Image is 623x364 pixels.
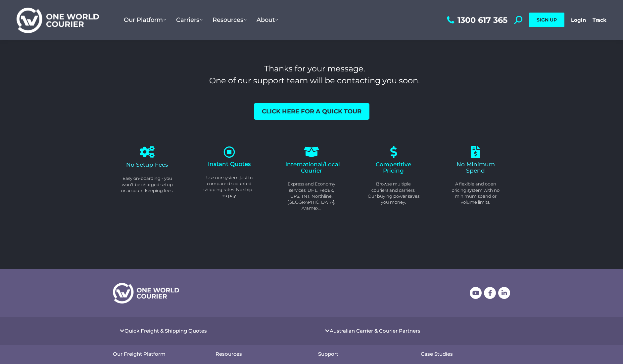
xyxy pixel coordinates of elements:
p: Easy on-boarding - you won't be charged setup or account keeping fees. [121,175,173,193]
a: Australian Carrier & Courier Partners [330,328,420,333]
span: Click here for a quick tour [262,108,361,114]
img: One World Courier [17,7,99,33]
a: Resources [208,10,252,30]
h4: Case Studies [421,351,510,356]
p: A flexible and open pricing system with no minimum spend or volume limits. [450,181,502,205]
span: No Setup Fees [126,161,168,168]
h3: Thanks for your message. One of our support team will be contacting you soon. [119,63,510,87]
h4: Our Freight Platform [113,351,202,356]
a: Click here for a quick tour [254,103,369,120]
span: Resources [213,16,247,23]
a: About [252,10,283,30]
span: Instant Quotes [208,161,251,167]
p: Browse multiple couriers and carriers. Our buying power saves you money. [367,181,420,205]
a: Carriers [171,10,208,30]
a: Quick Freight & Shipping Quotes [124,328,207,333]
span: SIGN UP [537,17,557,23]
a: Our Platform [119,10,171,30]
a: Login [571,17,586,23]
span: International/Local Courier [285,161,340,174]
a: Track [593,17,606,23]
span: Carriers [176,16,203,23]
a: 1300 617 365 [445,16,507,24]
span: No Minimum Spend [456,161,495,174]
span: About [257,16,278,23]
h4: Support [318,351,407,356]
h4: Resources [216,351,305,356]
p: Use our system just to compare discounted shipping rates. No ship - no pay. [203,175,256,199]
span: Competitive Pricing [376,161,411,174]
span: Our Platform [124,16,166,23]
a: SIGN UP [529,13,564,27]
p: Express and Economy services. DHL, FedEx, UPS, TNT, Northline, [GEOGRAPHIC_DATA], Aramex... [285,181,338,211]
